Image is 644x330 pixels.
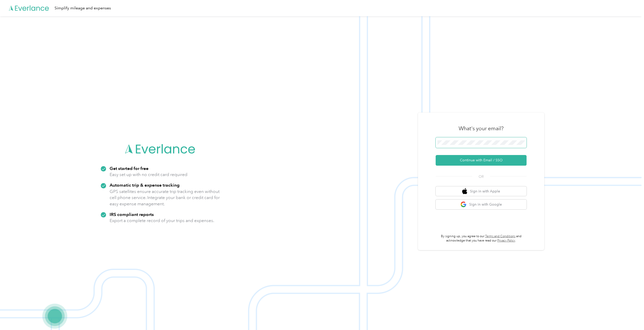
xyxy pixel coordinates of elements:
[110,166,148,171] strong: Get started for free
[110,188,220,207] p: GPS satellites ensure accurate trip tracking even without cell phone service. Integrate your bank...
[436,155,527,166] button: Continue with Email / SSO
[110,212,154,217] strong: IRS compliant reports
[462,188,467,194] img: apple logo
[497,239,515,243] a: Privacy Policy
[460,201,467,208] img: google logo
[436,186,527,196] button: apple logoSign in with Apple
[55,5,111,11] div: Simplify mileage and expenses
[110,182,180,188] strong: Automatic trip & expense tracking
[110,217,214,224] p: Export a complete record of your trips and expenses.
[436,234,527,243] p: By signing up, you agree to our and acknowledge that you have read our .
[459,125,504,132] h3: What's your email?
[110,171,187,178] p: Easy set up with no credit card required
[436,200,527,209] button: google logoSign in with Google
[472,174,490,179] span: OR
[485,234,515,238] a: Terms and Conditions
